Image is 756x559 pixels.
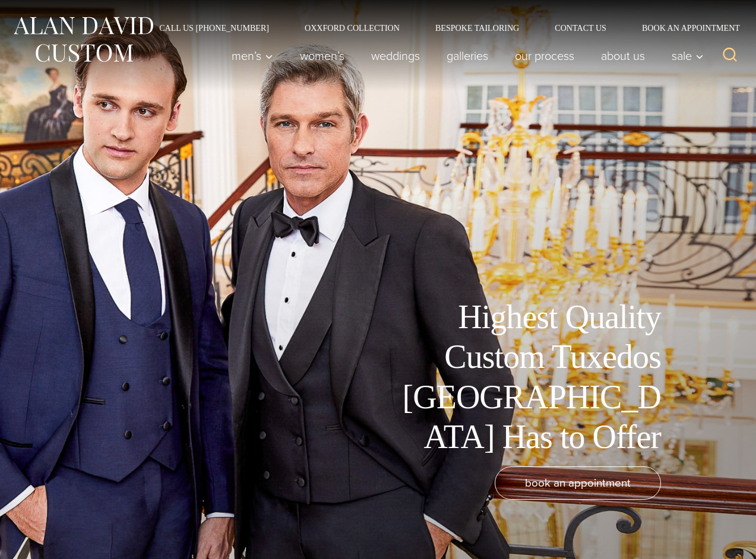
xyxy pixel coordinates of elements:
a: Oxxford Collection [287,24,417,32]
span: Men’s [232,50,273,62]
a: Contact Us [537,24,624,32]
a: Bespoke Tailoring [417,24,537,32]
img: Alan David Custom [12,13,154,66]
a: About Us [588,44,659,68]
span: Sale [672,50,704,62]
h1: Highest Quality Custom Tuxedos [GEOGRAPHIC_DATA] Has to Offer [394,297,661,457]
span: book an appointment [525,474,631,491]
a: Call Us [PHONE_NUMBER] [141,24,287,32]
a: Galleries [434,44,502,68]
a: Book an Appointment [624,24,744,32]
a: Women’s [287,44,358,68]
nav: Primary Navigation [219,44,710,68]
a: book an appointment [495,466,661,500]
button: View Search Form [716,42,744,70]
a: Our Process [502,44,588,68]
nav: Secondary Navigation [141,24,744,32]
a: weddings [358,44,434,68]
